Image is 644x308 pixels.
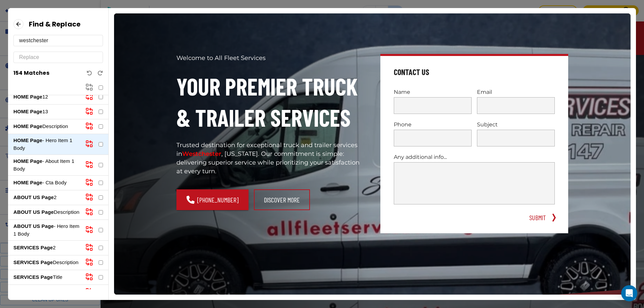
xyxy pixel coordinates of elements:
strong: SERVICES Page [13,259,53,265]
p: 13 [13,108,80,116]
p: - Cta Body [13,179,80,187]
p: Title [13,273,80,281]
p: Description [13,208,80,216]
p: Subject [477,121,555,128]
h6: Find & Replace [29,19,80,29]
h1: Your Premier Truck & Trailer Services [176,71,364,133]
strong: ABOUT US Page [13,194,54,200]
a: [PHONE_NUMBER] [176,189,249,210]
div: Open Intercom Messenger [621,285,637,301]
h4: Contact Us [394,67,429,77]
p: - Hero Item 1 Body [13,223,80,238]
p: 2 [13,194,80,201]
p: Email [477,88,555,96]
p: Name [394,88,472,96]
p: - About Item 1 Body [13,158,80,173]
strong: HOME Page [13,137,42,143]
input: Replace [19,52,97,63]
input: Search [19,35,97,46]
strong: HOME Page [13,180,42,185]
p: Description [13,259,80,266]
strong: SERVICES Page [13,274,53,280]
p: 12 [13,93,80,101]
strong: SERVICES Page [13,245,53,250]
p: 1 [13,288,80,296]
strong: ABOUT US Page [13,223,54,229]
button: SUBMIT [527,212,548,223]
p: Any additional info... [394,153,555,161]
button: Discover more [254,189,310,210]
span: Westchester [182,150,221,158]
button: Redo [98,70,103,76]
p: Phone [394,121,472,128]
p: - Hero Item 1 Body [13,137,80,152]
p: Welcome to All Fleet Services [176,54,364,63]
strong: HOME Page [13,158,42,164]
strong: HOME Page [13,94,42,100]
button: Undo [87,70,92,76]
strong: HOME Page [13,109,42,114]
strong: HOME Page [13,123,42,129]
strong: SERVICES Page [13,289,53,295]
p: Trusted destination for exceptional truck and trailer services in , [US_STATE]. Our commitment is... [176,141,364,176]
p: Description [13,123,80,130]
p: 2 [13,244,80,252]
strong: ABOUT US Page [13,209,54,215]
h6: 154 Matches [13,68,49,78]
